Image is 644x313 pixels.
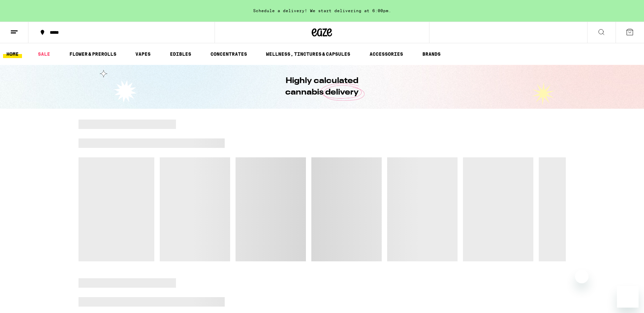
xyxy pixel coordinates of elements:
[266,75,378,98] h1: Highly calculated cannabis delivery
[66,50,120,58] a: FLOWER & PREROLLS
[366,50,406,58] a: ACCESSORIES
[263,50,354,58] a: WELLNESS, TINCTURES & CAPSULES
[132,50,154,58] a: VAPES
[575,270,589,283] iframe: Close message
[419,50,444,58] a: BRANDS
[166,50,195,58] a: EDIBLES
[207,50,250,58] a: CONCENTRATES
[35,50,53,58] a: SALE
[617,286,639,308] iframe: Button to launch messaging window
[3,50,22,58] a: HOME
